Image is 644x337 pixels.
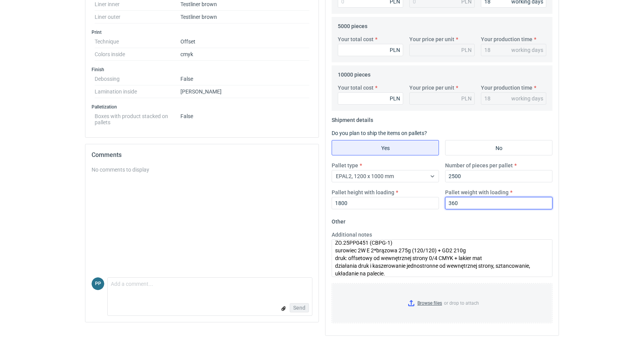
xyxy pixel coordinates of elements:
[92,104,312,110] h3: Palletization
[511,95,543,102] div: working days
[332,215,345,225] legend: Other
[332,239,552,277] textarea: ZO.25PP0451 (CBPG-1) surowiec 2W E 2*brązowa 275g (120/120) + GD2 210g druk: offsetowy od wewnętr...
[445,140,552,155] label: No
[180,110,309,125] dd: False
[445,170,552,182] input: 0
[92,67,312,73] h3: Finish
[338,68,370,78] legend: 10000 pieces
[92,166,312,174] div: No comments to display
[92,277,104,290] div: Paweł Puch
[409,35,454,43] label: Your price per unit
[390,46,400,54] div: PLN
[92,277,104,290] figcaption: PP
[445,189,509,196] label: Pallet weight with loading
[481,84,532,92] label: Your production time
[332,140,439,155] label: Yes
[332,189,394,196] label: Pallet height with loading
[180,85,309,98] dd: [PERSON_NAME]
[336,173,394,179] span: EPAL2, 1200 x 1000 mm
[332,197,439,209] input: 0
[332,130,427,136] label: Do you plan to ship the items on pallets?
[290,303,309,312] button: Send
[445,162,513,169] label: Number of pieces per pallet
[180,35,309,48] dd: Offset
[445,197,552,209] input: 0
[180,73,309,85] dd: False
[461,95,472,102] div: PLN
[390,95,400,102] div: PLN
[409,84,454,92] label: Your price per unit
[332,162,358,169] label: Pallet type
[338,20,367,29] legend: 5000 pieces
[511,46,543,54] div: working days
[95,85,180,98] dt: Lamination inside
[92,29,312,35] h3: Print
[481,35,532,43] label: Your production time
[95,48,180,61] dt: Colors inside
[180,48,309,61] dd: cmyk
[338,35,374,43] label: Your total cost
[180,11,309,23] dd: Testliner brown
[95,35,180,48] dt: Technique
[95,73,180,85] dt: Debossing
[92,150,312,160] h2: Comments
[293,305,305,310] span: Send
[332,284,552,323] label: or drop to attach
[95,110,180,125] dt: Boxes with product stacked on pallets
[338,84,374,92] label: Your total cost
[461,46,472,54] div: PLN
[332,114,373,123] legend: Shipment details
[95,11,180,23] dt: Liner outer
[332,231,372,239] label: Additional notes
